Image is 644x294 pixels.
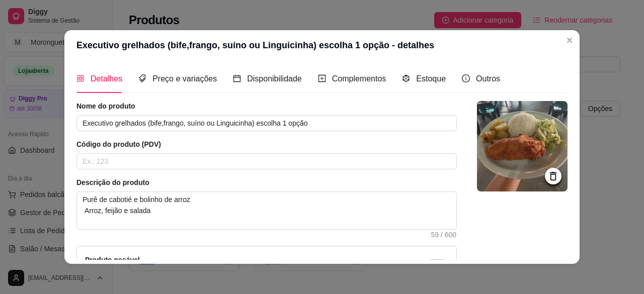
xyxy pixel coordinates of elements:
article: Nome do produto [76,101,457,111]
span: calendar [233,74,241,82]
span: code-sandbox [402,74,410,82]
img: logo da loja [477,101,568,191]
textarea: Purê de cabotié e bolinho de arroz Arroz, feijão e salada [77,192,456,229]
span: Disponibilidade [247,74,302,83]
article: Código do produto (PDV) [76,139,457,149]
span: Estoque [416,74,446,83]
input: Ex.: 123 [76,153,457,169]
span: tags [138,74,146,82]
span: Detalhes [91,74,122,83]
span: plus-square [318,74,326,82]
span: Outros [476,74,500,83]
label: Produto pesável [85,256,140,264]
span: appstore [76,74,85,82]
span: Preço e variações [152,74,217,83]
span: Complementos [332,74,386,83]
button: Close [561,32,578,48]
article: Descrição do produto [76,177,457,187]
header: Executivo grelhados (bife,frango, suíno ou Linguicinha) escolha 1 opção - detalhes [64,30,580,60]
input: Ex.: Hamburguer de costela [76,115,457,131]
span: info-circle [462,74,470,82]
